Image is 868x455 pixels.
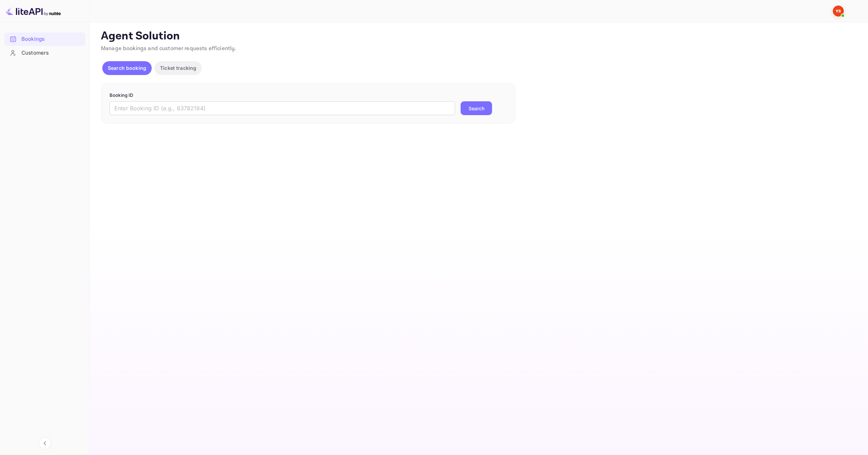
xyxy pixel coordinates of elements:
[4,32,85,46] div: Bookings
[21,49,82,57] div: Customers
[110,92,507,99] p: Booking ID
[110,101,455,115] input: Enter Booking ID (e.g., 63782194)
[4,46,85,60] div: Customers
[461,101,492,115] button: Search
[108,64,146,72] p: Search booking
[21,35,82,43] div: Bookings
[833,6,844,17] img: Yandex Support
[39,437,51,449] button: Collapse navigation
[6,6,61,17] img: LiteAPI logo
[4,32,85,45] a: Bookings
[4,46,85,59] a: Customers
[160,64,196,72] p: Ticket tracking
[101,45,236,52] span: Manage bookings and customer requests efficiently.
[101,29,856,43] p: Agent Solution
